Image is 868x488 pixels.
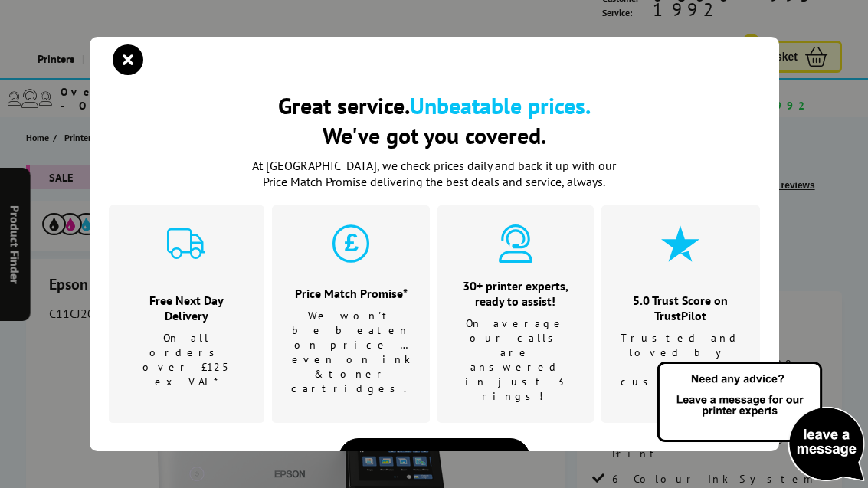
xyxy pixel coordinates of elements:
p: On all orders over £125 ex VAT* [128,331,246,389]
h3: 5.0 Trust Score on TrustPilot [621,293,741,323]
h2: Great service. We've got you covered. [109,90,760,150]
img: star-cyan.svg [661,224,699,263]
div: Continue Shopping [339,438,530,478]
h3: 30+ printer experts, ready to assist! [457,278,575,309]
img: Open Live Chat window [653,359,868,485]
p: On average our calls are answered in just 3 rings! [457,316,575,404]
b: Unbeatable prices. [410,90,591,120]
h3: Free Next Day Delivery [128,293,246,323]
button: close modal [116,48,139,71]
img: price-promise-cyan.svg [332,224,370,263]
p: We won't be beaten on price …even on ink & toner cartridges. [291,309,411,396]
img: delivery-cyan.svg [167,224,205,263]
p: Trusted and loved by our customers! [621,331,741,389]
img: expert-cyan.svg [496,224,535,263]
p: At [GEOGRAPHIC_DATA], we check prices daily and back it up with our Price Match Promise deliverin... [243,158,626,190]
h3: Price Match Promise* [291,286,411,301]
